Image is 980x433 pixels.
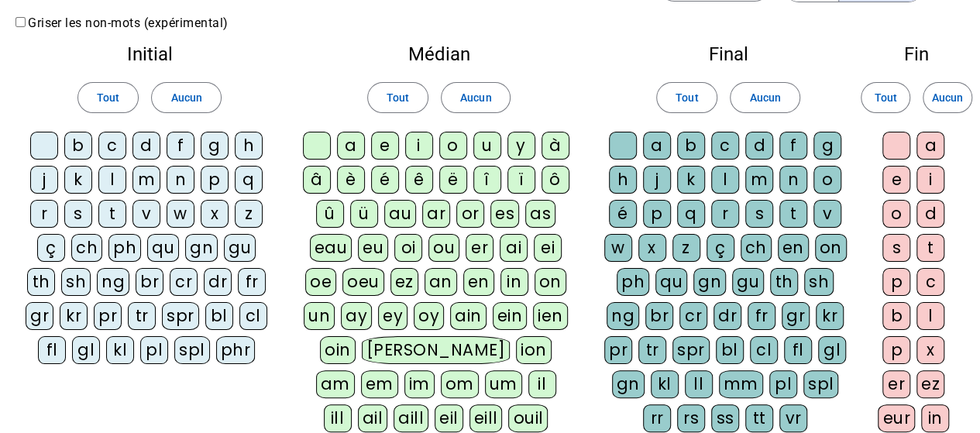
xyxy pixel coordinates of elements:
div: w [167,200,194,228]
button: Aucun [730,82,799,113]
div: pl [140,336,168,364]
div: v [813,200,841,228]
div: eil [435,404,463,432]
div: x [638,234,666,262]
div: [PERSON_NAME] [362,336,510,364]
div: cr [170,268,198,296]
div: o [813,166,841,194]
h2: Initial [25,45,274,64]
div: pr [94,302,122,330]
div: â [303,166,331,194]
div: a [916,132,944,160]
div: ei [534,234,562,262]
span: Aucun [460,88,491,107]
input: Griser les non-mots (expérimental) [15,17,26,27]
div: n [779,166,807,194]
div: u [473,132,501,160]
div: a [337,132,365,160]
div: gr [26,302,53,330]
div: s [882,234,910,262]
div: kr [816,302,844,330]
div: m [132,166,160,194]
div: gl [818,336,846,364]
div: ien [533,302,568,330]
div: t [98,200,126,228]
div: cl [239,302,267,330]
div: spl [803,370,839,398]
div: ion [516,336,552,364]
div: d [745,132,773,160]
div: em [361,370,398,398]
div: ain [450,302,487,330]
div: ai [500,234,528,262]
div: ô [542,166,569,194]
div: tt [745,404,773,432]
div: e [882,166,910,194]
div: on [535,268,566,296]
div: j [30,166,58,194]
button: Aucun [441,82,511,113]
div: kl [106,336,134,364]
div: c [916,268,944,296]
div: pr [604,336,632,364]
button: Tout [656,82,717,113]
div: ail [358,404,388,432]
div: qu [655,268,687,296]
div: e [371,132,399,160]
span: Aucun [170,88,201,107]
div: ng [607,302,639,330]
div: ç [707,234,734,262]
div: oin [320,336,356,364]
div: fl [38,336,66,364]
div: b [677,132,705,160]
div: bl [716,336,744,364]
div: ouil [508,404,548,432]
div: ç [37,234,65,262]
div: s [64,200,92,228]
div: ph [108,234,141,262]
div: ch [71,234,102,262]
div: es [490,200,519,228]
div: x [916,336,944,364]
div: aill [394,404,428,432]
div: s [745,200,773,228]
div: rr [643,404,671,432]
span: Tout [874,88,896,107]
div: kl [651,370,679,398]
div: g [201,132,229,160]
div: q [235,166,263,194]
div: as [525,200,555,228]
div: oe [305,268,336,296]
div: fr [748,302,775,330]
div: y [507,132,535,160]
div: im [404,370,435,398]
div: b [882,302,910,330]
div: d [132,132,160,160]
div: à [542,132,569,160]
div: p [201,166,229,194]
div: p [643,200,671,228]
div: ê [405,166,433,194]
div: g [813,132,841,160]
div: fr [238,268,266,296]
div: fl [784,336,812,364]
div: t [916,234,944,262]
div: z [672,234,700,262]
div: on [815,234,847,262]
div: h [235,132,263,160]
div: qu [147,234,179,262]
div: a [643,132,671,160]
div: d [916,200,944,228]
div: p [882,336,910,364]
div: p [882,268,910,296]
div: um [485,370,522,398]
div: br [645,302,673,330]
div: spl [174,336,210,364]
div: ü [350,200,378,228]
div: eu [358,234,388,262]
div: phr [216,336,256,364]
div: am [316,370,355,398]
div: ar [422,200,450,228]
div: spr [162,302,199,330]
span: Tout [387,88,409,107]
